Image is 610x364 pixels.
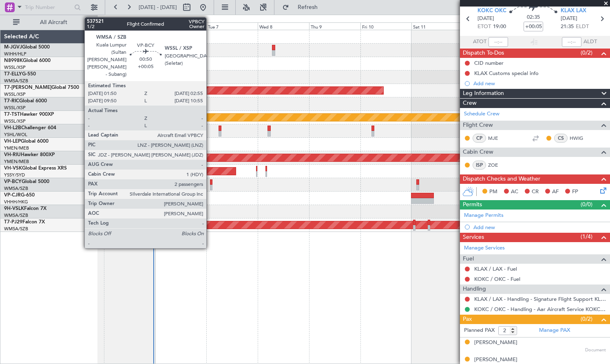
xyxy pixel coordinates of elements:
span: Permits [463,200,482,210]
div: Mon 6 [155,22,207,30]
span: N8998K [4,58,23,63]
a: VP-BCYGlobal 5000 [4,179,49,184]
div: ISP [473,161,486,170]
span: [DATE] [477,15,494,23]
a: WSSL/XSP [4,64,26,71]
span: (0/2) [581,315,592,323]
a: T7-TSTHawker 900XP [4,112,54,117]
a: VH-VSKGlobal Express XRS [4,166,67,171]
a: WMSA/SZB [4,185,28,192]
span: T7-PJ29 [4,220,22,225]
span: AF [552,188,559,196]
a: VH-LEPGlobal 6000 [4,139,49,144]
span: ALDT [583,38,597,46]
a: WSSL/XSP [4,91,26,97]
span: T7-TST [4,112,20,117]
a: M-JGVJGlobal 5000 [4,45,50,50]
span: 02:35 [527,13,540,22]
span: (1/4) [581,232,592,241]
a: VH-RIUHawker 800XP [4,152,55,157]
a: VP-CJRG-650 [4,193,35,198]
span: Handling [463,285,486,294]
span: Services [463,233,484,242]
span: Dispatch To-Dos [463,49,504,58]
span: Crew [463,99,477,108]
a: WMSA/SZB [4,212,28,218]
a: WSSL/XSP [4,118,26,124]
div: Add new [473,80,606,87]
a: Manage Permits [464,212,504,220]
a: WMSA/SZB [4,226,28,232]
button: Refresh [278,1,327,14]
span: Refresh [291,4,325,10]
span: Dispatch Checks and Weather [463,174,540,184]
div: Tue 7 [206,22,258,30]
a: MJE [488,135,506,142]
span: Document [585,347,606,354]
span: T7-[PERSON_NAME] [4,85,51,90]
span: VH-RIU [4,152,21,157]
a: WIHH/HLP [4,51,27,57]
div: Thu 9 [309,22,360,30]
a: YMEN/MEB [4,159,29,165]
div: CID number [474,60,504,66]
a: VHHH/HKG [4,199,28,205]
a: KLAX / LAX - Fuel [474,265,517,272]
div: Add new [473,224,606,231]
span: CR [532,188,539,196]
div: Sat 11 [411,22,463,30]
span: Flight Crew [463,121,493,130]
span: Leg Information [463,89,504,98]
span: Cabin Crew [463,148,493,157]
span: T7-ELLY [4,72,22,77]
a: 9H-VSLKFalcon 7X [4,206,46,211]
span: KLAX LAX [561,7,586,15]
span: VH-L2B [4,126,21,130]
a: YSHL/WOL [4,132,27,138]
a: Manage Services [464,244,505,252]
span: VP-BCY [4,179,22,184]
span: FP [572,188,578,196]
a: T7-ELLYG-550 [4,72,36,77]
a: T7-PJ29Falcon 7X [4,220,45,225]
div: Wed 8 [258,22,309,30]
span: T7-RIC [4,99,19,104]
span: PM [489,188,497,196]
a: YSSY/SYD [4,172,25,178]
a: Manage PAX [539,326,570,335]
a: T7-RICGlobal 6000 [4,99,47,104]
input: --:-- [488,37,508,47]
span: Pax [463,315,472,324]
span: Fuel [463,254,474,264]
span: ETOT [477,23,491,31]
button: All Aircraft [9,16,88,29]
div: Sun 5 [104,22,155,30]
input: Trip Number [25,1,72,13]
div: [PERSON_NAME] [474,356,517,364]
span: AC [511,188,518,196]
a: Schedule Crew [464,110,499,118]
span: [DATE] [561,15,577,23]
a: N8998KGlobal 6000 [4,58,51,63]
a: WSSL/XSP [4,105,26,111]
div: CP [473,134,486,143]
div: [DATE] [99,16,113,23]
span: VH-VSK [4,166,22,171]
span: [DATE] - [DATE] [139,4,177,11]
span: KOKC OKC [477,7,506,15]
a: YMEN/MEB [4,145,29,151]
span: VP-CJR [4,193,21,198]
span: ATOT [473,38,486,46]
span: M-JGVJ [4,45,22,50]
a: KOKC / OKC - Fuel [474,276,520,282]
label: Planned PAX [464,326,495,335]
a: ZOE [488,161,506,169]
div: CS [554,134,568,143]
span: (0/0) [581,200,592,209]
a: VH-L2BChallenger 604 [4,126,56,130]
a: WMSA/SZB [4,78,28,84]
div: KLAX Customs special info [474,70,539,77]
span: (0/2) [581,49,592,57]
a: HWIG [570,135,588,142]
a: KOKC / OKC - Handling - Aar Aircraft Service KOKC / OKC [474,306,606,313]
